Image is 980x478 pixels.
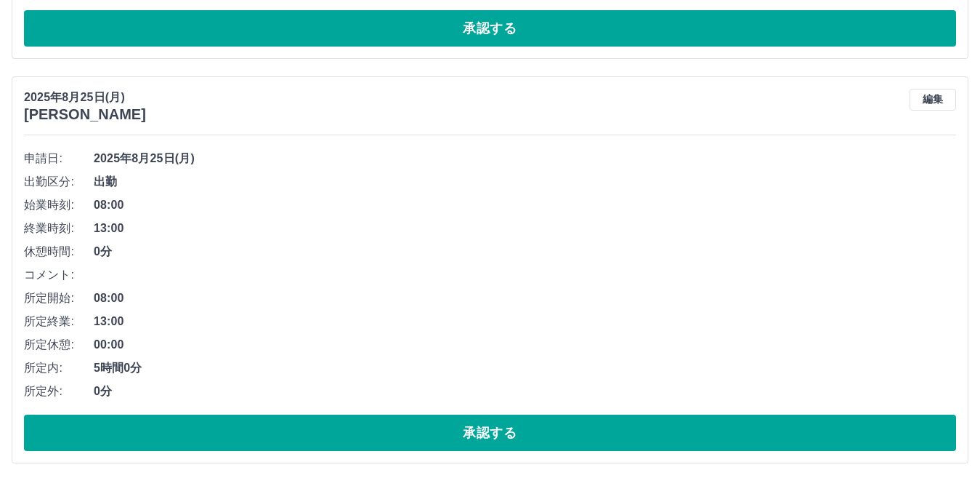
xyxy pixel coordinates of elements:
[910,89,956,111] button: 編集
[94,173,956,191] span: 出勤
[24,106,146,123] h3: [PERSON_NAME]
[24,383,94,400] span: 所定外:
[94,150,956,167] span: 2025年8月25日(月)
[94,313,956,330] span: 13:00
[24,173,94,191] span: 出勤区分:
[24,150,94,167] span: 申請日:
[24,89,146,106] p: 2025年8月25日(月)
[94,243,956,260] span: 0分
[24,336,94,354] span: 所定休憩:
[24,10,956,47] button: 承認する
[24,266,94,284] span: コメント:
[24,243,94,260] span: 休憩時間:
[94,220,956,237] span: 13:00
[24,313,94,330] span: 所定終業:
[24,415,956,451] button: 承認する
[24,220,94,237] span: 終業時刻:
[94,196,956,214] span: 08:00
[94,290,956,307] span: 08:00
[94,336,956,354] span: 00:00
[94,359,956,377] span: 5時間0分
[24,196,94,214] span: 始業時刻:
[24,359,94,377] span: 所定内:
[94,383,956,400] span: 0分
[24,290,94,307] span: 所定開始:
